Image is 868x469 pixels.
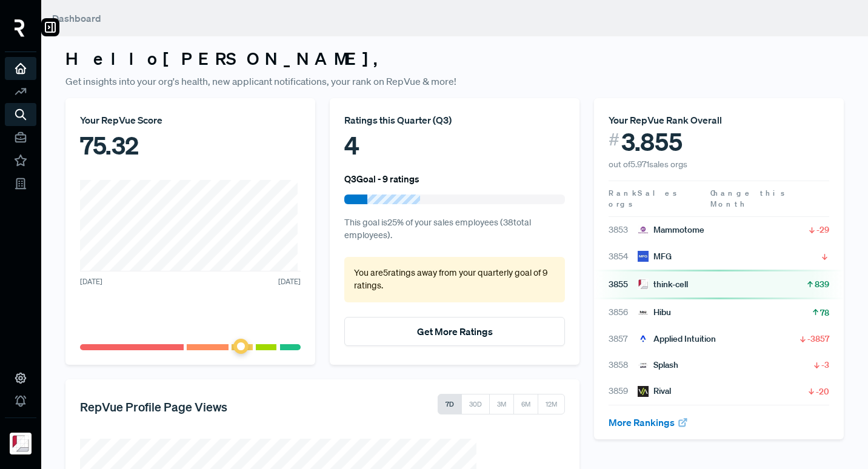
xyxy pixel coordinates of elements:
[609,306,638,319] span: 3856
[821,359,829,371] span: -3
[609,250,638,263] span: 3854
[638,250,672,263] div: MFG
[538,394,565,414] button: 12M
[710,188,787,209] span: Change this Month
[609,159,687,170] span: out of 5.971 sales orgs
[278,276,301,287] span: [DATE]
[816,385,829,397] span: -20
[638,225,649,236] img: Mammotome
[638,359,678,371] div: Splash
[354,267,555,293] p: You are 5 ratings away from your quarterly goal of 9 ratings .
[344,127,565,164] div: 4
[816,224,829,236] span: -29
[65,74,844,88] p: Get insights into your org's health, new applicant notifications, your rank on RepVue & more!
[815,278,829,290] span: 839
[609,416,689,428] a: More Rankings
[621,127,683,156] span: 3.855
[638,224,704,236] div: Mammotome
[820,307,829,319] span: 78
[344,216,565,242] p: This goal is 25 % of your sales employees ( 38 total employees).
[638,306,671,319] div: Hibu
[609,188,638,199] span: Rank
[609,385,638,397] span: 3859
[344,113,565,127] div: Ratings this Quarter ( Q3 )
[15,19,25,37] img: RepVue
[638,333,716,345] div: Applied Intuition
[80,399,227,414] h5: RepVue Profile Page Views
[638,333,649,344] img: Applied Intuition
[638,386,649,397] img: Rival
[80,113,301,127] div: Your RepVue Score
[807,333,829,345] span: -3857
[65,48,844,69] h3: Hello [PERSON_NAME] ,
[80,276,102,287] span: [DATE]
[609,114,722,126] span: Your RepVue Rank Overall
[344,317,565,346] button: Get More Ratings
[489,394,514,414] button: 3M
[52,12,101,24] span: Dashboard
[609,359,638,371] span: 3858
[609,224,638,236] span: 3853
[80,127,301,164] div: 75.32
[638,307,649,318] img: Hibu
[638,279,649,290] img: think-cell
[638,278,688,291] div: think-cell
[638,385,671,397] div: Rival
[11,434,30,453] img: think-cell
[461,394,490,414] button: 30D
[5,417,36,459] a: think-cell
[609,278,638,291] span: 3855
[344,173,419,184] h6: Q3 Goal - 9 ratings
[609,127,619,152] span: #
[638,251,649,262] img: MFG
[609,333,638,345] span: 3857
[638,360,649,371] img: Splash
[609,188,679,209] span: Sales orgs
[513,394,538,414] button: 6M
[438,394,462,414] button: 7D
